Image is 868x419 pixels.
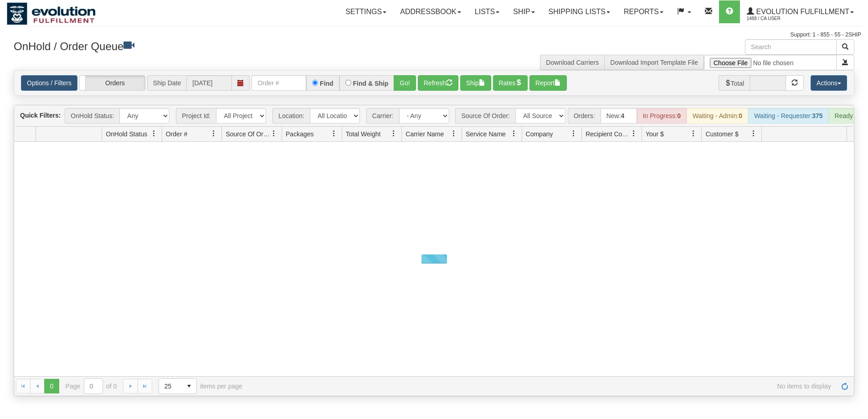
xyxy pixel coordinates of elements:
span: Orders: [568,108,601,124]
a: Ship [506,0,541,23]
a: Company filter column settings [566,126,581,141]
span: Source Of Order: [455,108,515,124]
span: 1488 / CA User [747,14,815,23]
span: No items to display [255,383,831,390]
label: Orders [80,76,145,90]
label: Quick Filters: [20,111,61,120]
span: Packages [286,129,313,139]
input: Order # [252,75,306,91]
span: Page 0 [44,379,59,393]
button: Search [836,39,854,55]
a: Total Weight filter column settings [386,126,401,141]
a: Download Carriers [546,59,599,66]
span: Ship Date [147,75,186,91]
span: Total [719,75,750,91]
strong: 4 [621,112,625,119]
strong: 0 [739,112,742,119]
a: Shipping lists [542,0,617,23]
label: Find [320,80,334,87]
div: Waiting - Admin: [687,108,748,124]
a: Your $ filter column settings [686,126,701,141]
input: Import [704,55,837,70]
a: Source Of Order filter column settings [266,126,282,141]
span: 25 [164,382,176,391]
span: Order # [166,129,187,139]
span: Carrier: [366,108,399,124]
div: Waiting - Requester: [748,108,828,124]
h3: OnHold / Order Queue [14,39,427,52]
a: Options / Filters [21,75,77,91]
span: Location: [272,108,310,124]
span: Company [526,129,553,139]
a: Carrier Name filter column settings [446,126,462,141]
strong: 0 [677,112,681,119]
strong: 375 [812,112,822,119]
span: Page of 0 [66,378,117,394]
a: Customer $ filter column settings [746,126,761,141]
span: select [182,379,196,393]
input: Search [745,39,837,55]
span: OnHold Status [106,129,147,139]
button: Ship [460,75,491,91]
button: Refresh [418,75,458,91]
span: Carrier Name [406,129,444,139]
span: Page sizes drop down [159,378,197,394]
a: OnHold Status filter column settings [146,126,162,141]
span: Source Of Order [226,129,270,139]
span: OnHold Status: [65,108,119,124]
iframe: chat widget [847,163,867,256]
a: Order # filter column settings [206,126,221,141]
button: Go! [394,75,416,91]
a: Download Import Template File [610,59,698,66]
a: Refresh [837,379,852,393]
button: Report [529,75,567,91]
span: Project Id: [176,108,216,124]
img: logo1488.jpg [7,2,96,25]
div: In Progress: [637,108,687,124]
a: Recipient Country filter column settings [626,126,642,141]
a: Lists [468,0,506,23]
span: Recipient Country [586,129,630,139]
button: Rates [493,75,528,91]
span: Customer $ [705,129,738,139]
div: Support: 1 - 855 - 55 - 2SHIP [7,31,861,39]
div: grid toolbar [14,105,854,127]
span: Evolution Fulfillment [754,8,849,16]
a: Reports [617,0,670,23]
span: Total Weight [346,129,381,139]
a: Addressbook [393,0,468,23]
a: Settings [339,0,393,23]
span: Your $ [646,129,664,139]
span: Service Name [466,129,506,139]
a: Packages filter column settings [326,126,342,141]
label: Find & Ship [353,80,389,87]
a: Evolution Fulfillment 1488 / CA User [740,0,861,23]
a: Service Name filter column settings [506,126,522,141]
button: Actions [811,75,847,91]
div: New: [601,108,637,124]
span: items per page [159,378,242,394]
